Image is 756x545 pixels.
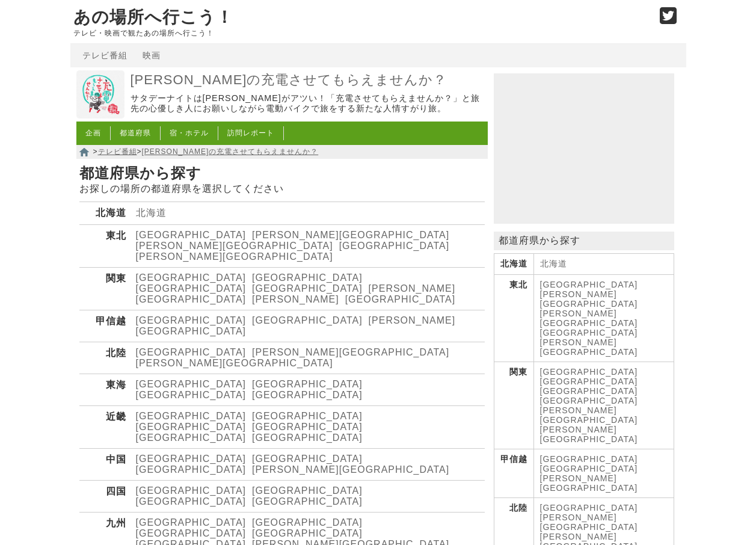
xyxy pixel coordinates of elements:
a: [GEOGRAPHIC_DATA] [136,390,247,400]
a: あの場所へ行こう！ [73,8,233,26]
h1: 都道府県から探す [79,164,485,183]
th: 東北 [494,275,533,362]
th: 関東 [494,362,533,449]
th: 北陸 [79,342,131,374]
a: [GEOGRAPHIC_DATA] [540,280,638,289]
a: [GEOGRAPHIC_DATA] [345,294,456,304]
a: Twitter (@go_thesights) [660,14,677,25]
p: サタデーナイトは[PERSON_NAME]がアツい！「充電させてもらえませんか？」と旅先の心優しき人にお願いしながら電動バイクで旅をする新たな人情すがり旅。 [131,93,485,114]
th: 四国 [79,481,131,513]
a: [PERSON_NAME][GEOGRAPHIC_DATA] [540,513,638,532]
a: 北海道 [540,259,567,268]
img: 出川哲朗の充電させてもらえませんか？ [76,70,124,119]
a: [PERSON_NAME][GEOGRAPHIC_DATA] [136,358,333,368]
a: [GEOGRAPHIC_DATA] [252,379,363,389]
a: [PERSON_NAME][GEOGRAPHIC_DATA] [136,315,456,336]
a: [PERSON_NAME]の充電させてもらえませんか？ [131,72,485,89]
a: 宿・ホテル [170,129,209,137]
a: [PERSON_NAME] [252,294,339,304]
a: [GEOGRAPHIC_DATA] [136,272,247,283]
a: [GEOGRAPHIC_DATA] [252,433,363,443]
a: [PERSON_NAME][GEOGRAPHIC_DATA] [252,230,449,240]
a: [GEOGRAPHIC_DATA] [136,347,247,357]
a: [PERSON_NAME]の充電させてもらえませんか？ [142,147,319,156]
a: [PERSON_NAME][GEOGRAPHIC_DATA] [252,347,449,357]
th: 北海道 [494,254,533,275]
a: [GEOGRAPHIC_DATA] [252,272,363,283]
a: [GEOGRAPHIC_DATA] [252,528,363,538]
a: [GEOGRAPHIC_DATA] [136,379,247,389]
a: [GEOGRAPHIC_DATA] [540,464,638,473]
th: 近畿 [79,406,131,449]
a: テレビ番組 [82,51,128,60]
a: 北海道 [136,208,167,218]
a: 企画 [85,129,101,137]
a: 出川哲朗の充電させてもらえませんか？ [76,110,124,120]
a: [GEOGRAPHIC_DATA] [252,496,363,507]
a: [GEOGRAPHIC_DATA] [540,396,638,405]
a: [GEOGRAPHIC_DATA] [252,485,363,496]
a: [GEOGRAPHIC_DATA] [136,517,247,528]
th: 北海道 [79,202,131,225]
a: [GEOGRAPHIC_DATA] [540,377,638,386]
a: [PERSON_NAME][GEOGRAPHIC_DATA] [136,283,456,304]
nav: > > [76,145,488,159]
a: [PERSON_NAME][GEOGRAPHIC_DATA] [540,473,638,493]
a: [PERSON_NAME][GEOGRAPHIC_DATA] [540,289,638,309]
a: [GEOGRAPHIC_DATA] [136,230,247,240]
th: 東海 [79,374,131,406]
p: お探しの場所の都道府県を選択してください [79,183,485,196]
th: 中国 [79,449,131,481]
th: 甲信越 [79,310,131,342]
p: テレビ・映画で観たあの場所へ行こう！ [73,29,647,37]
a: [GEOGRAPHIC_DATA] [136,485,247,496]
th: 東北 [79,225,131,268]
a: 映画 [143,51,161,60]
a: [PERSON_NAME][GEOGRAPHIC_DATA] [540,405,638,425]
a: [GEOGRAPHIC_DATA] [540,454,638,464]
a: [GEOGRAPHIC_DATA] [136,315,247,325]
a: 都道府県 [120,129,151,137]
iframe: Advertisement [494,73,674,224]
a: [PERSON_NAME][GEOGRAPHIC_DATA] [136,241,333,251]
a: [GEOGRAPHIC_DATA] [540,328,638,337]
a: [GEOGRAPHIC_DATA] [136,496,247,507]
a: [PERSON_NAME][GEOGRAPHIC_DATA] [540,337,638,357]
a: [PERSON_NAME][GEOGRAPHIC_DATA] [540,309,638,328]
a: [GEOGRAPHIC_DATA] [252,454,363,464]
a: [GEOGRAPHIC_DATA] [136,411,247,421]
a: [GEOGRAPHIC_DATA] [252,283,363,294]
a: [PERSON_NAME][GEOGRAPHIC_DATA] [252,464,449,475]
a: [PERSON_NAME] [540,425,617,434]
a: [GEOGRAPHIC_DATA] [136,454,247,464]
a: [GEOGRAPHIC_DATA] [339,241,450,251]
a: [GEOGRAPHIC_DATA] [252,422,363,432]
a: 訪問レポート [227,129,274,137]
a: [PERSON_NAME][GEOGRAPHIC_DATA] [136,251,333,262]
a: [GEOGRAPHIC_DATA] [136,528,247,538]
a: [GEOGRAPHIC_DATA] [136,283,247,294]
p: 都道府県から探す [494,232,674,250]
a: [GEOGRAPHIC_DATA] [540,503,638,513]
a: [GEOGRAPHIC_DATA] [252,411,363,421]
a: [GEOGRAPHIC_DATA] [540,386,638,396]
a: [GEOGRAPHIC_DATA] [136,433,247,443]
a: [GEOGRAPHIC_DATA] [252,315,363,325]
a: テレビ番組 [98,147,137,156]
a: [GEOGRAPHIC_DATA] [136,422,247,432]
a: [GEOGRAPHIC_DATA] [540,434,638,444]
a: [GEOGRAPHIC_DATA] [252,390,363,400]
th: 関東 [79,268,131,310]
a: [GEOGRAPHIC_DATA] [540,367,638,377]
a: [GEOGRAPHIC_DATA] [252,517,363,528]
th: 甲信越 [494,449,533,498]
a: [GEOGRAPHIC_DATA] [136,464,247,475]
